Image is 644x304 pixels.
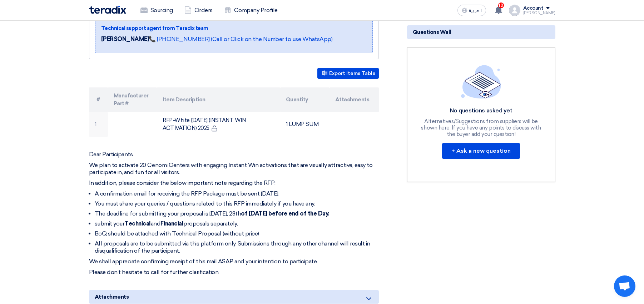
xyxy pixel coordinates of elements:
td: 1 [89,112,108,137]
th: Quantity [280,87,330,112]
p: We plan to activate 20 Cenomi Centers with engaging Instant Win activations that are visually att... [89,162,379,176]
span: Attachments [95,293,129,301]
li: A confirmation email for receiving the RFP Package must be sent [DATE]. [95,190,379,197]
img: empty_state_list.svg [461,65,501,98]
th: # [89,87,108,112]
div: Technical support agent from Teradix team [101,25,367,32]
span: العربية [469,8,482,13]
th: Item Description [157,87,280,112]
img: profile_test.png [509,5,520,16]
li: submit your and proposals separately. [95,220,379,227]
th: Attachments [330,87,379,112]
div: Open chat [614,275,635,297]
a: Company Profile [218,2,283,18]
a: 📞 [PHONE_NUMBER] (Call or Click on the Number to use WhatsApp) [149,36,332,42]
img: Teradix logo [89,6,126,14]
a: Orders [179,2,218,18]
td: 1 LUMP SUM [280,112,330,137]
button: + Ask a new question [442,143,520,159]
p: We shall appreciate confirming receipt of this mail ASAP and your intention to participate. [89,258,379,265]
strong: [PERSON_NAME] [101,36,149,42]
div: Account [523,5,544,11]
p: Dear Participants, [89,151,379,158]
li: You must share your queries / questions related to this RFP immediately if you have any. [95,200,379,207]
li: All proposals are to be submitted via this platform only. Submissions through any other channel w... [95,240,379,254]
span: 10 [498,2,504,8]
strong: Technical [124,220,151,227]
th: Manufacturer Part # [108,87,157,112]
li: The deadline for submitting your proposal is [DATE], 28th [95,210,379,217]
div: [PERSON_NAME] [523,11,555,15]
td: RFP-White [DATE] (INSTANT WIN ACTIVATION) 2025 [157,112,280,137]
div: Alternatives/Suggestions from suppliers will be shown here, If you have any points to discuss wit... [420,118,542,137]
strong: Financial [160,220,183,227]
button: Export Items Table [317,68,379,79]
li: BoQ should be attached with Technical Proposal (without price) [95,230,379,237]
span: Questions Wall [413,28,451,36]
p: In addition, please consider the below important note regarding the RFP: [89,179,379,187]
strong: of [DATE] before end of the Day. [241,210,329,217]
p: Please don’t hesitate to call for further clarification. [89,269,379,276]
div: No questions asked yet [420,107,542,115]
a: Sourcing [135,2,179,18]
button: العربية [457,5,486,16]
